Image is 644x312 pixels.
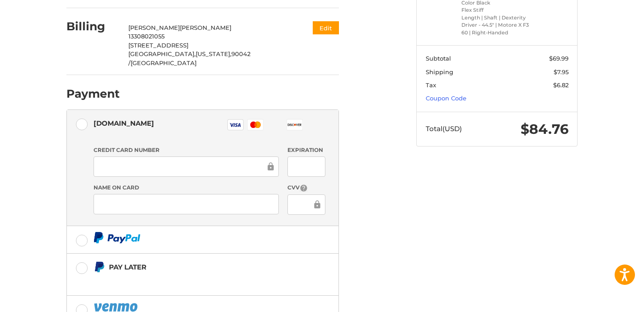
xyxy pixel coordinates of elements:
img: PayPal icon [94,232,141,243]
span: 13308021055 [128,33,165,40]
iframe: PayPal Message 1 [94,277,282,284]
button: Edit [313,21,339,34]
label: Credit Card Number [94,146,279,154]
span: $6.82 [553,81,569,89]
img: Pay Later icon [94,261,105,273]
span: $69.99 [549,55,569,62]
label: Name on Card [94,184,279,192]
span: 90042 / [128,50,250,66]
a: Coupon Code [426,95,466,102]
h2: Payment [66,87,120,101]
span: [PERSON_NAME] [128,24,180,31]
div: Pay Later [109,260,282,274]
li: Flex Stiff [461,6,531,14]
span: [STREET_ADDRESS] [128,42,188,49]
label: Expiration [287,146,325,154]
li: Length | Shaft | Dexterity Driver - 44.5" | Motore X F3 60 | Right-Handed [461,14,531,37]
span: Tax [426,81,436,89]
span: $84.76 [521,121,569,137]
span: [PERSON_NAME] [180,24,231,31]
iframe: Google Customer Reviews [569,288,644,312]
span: [GEOGRAPHIC_DATA], [128,50,196,57]
span: [US_STATE], [196,50,231,57]
span: Shipping [426,68,453,76]
div: [DOMAIN_NAME] [94,116,154,131]
h2: Billing [66,19,119,33]
span: Subtotal [426,55,451,62]
span: $7.95 [554,68,569,76]
span: Total (USD) [426,124,462,133]
label: CVV [287,184,325,192]
span: [GEOGRAPHIC_DATA] [131,59,197,66]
